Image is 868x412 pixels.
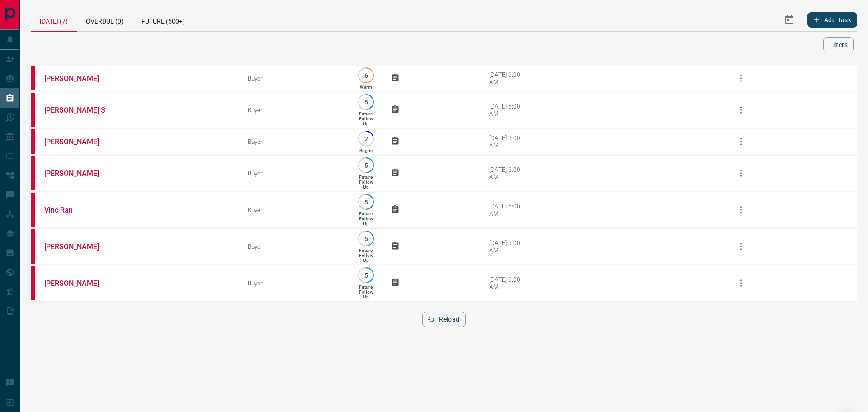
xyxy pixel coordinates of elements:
[363,199,369,205] p: 5
[359,175,373,189] p: Future Follow Up
[44,137,112,146] a: [PERSON_NAME]
[359,148,373,153] p: Bogus
[363,272,369,279] p: 5
[248,138,341,145] div: Buyer
[359,211,373,226] p: Future Follow Up
[363,99,369,105] p: 5
[31,9,77,32] div: [DATE] (7)
[359,248,373,263] p: Future Follow Up
[44,169,112,178] a: [PERSON_NAME]
[248,106,341,114] div: Buyer
[823,37,854,52] button: Filters
[248,206,341,213] div: Buyer
[489,103,528,117] div: [DATE] 6:00 AM
[44,74,112,83] a: [PERSON_NAME]
[31,66,35,90] div: property.ca
[359,111,373,126] p: Future Follow Up
[489,71,528,85] div: [DATE] 6:00 AM
[422,312,465,327] button: Reload
[363,162,369,169] p: 5
[360,85,372,90] p: Warm
[489,134,528,149] div: [DATE] 6:00 AM
[44,206,112,214] a: Vinc Ran
[31,229,35,264] div: property.ca
[31,156,35,190] div: property.ca
[489,166,528,180] div: [DATE] 6:00 AM
[807,12,857,28] button: Add Task
[77,9,132,31] div: Overdue (0)
[489,203,528,217] div: [DATE] 6:00 AM
[44,106,112,114] a: [PERSON_NAME] S
[31,93,35,127] div: property.ca
[778,9,800,31] button: Select Date Range
[31,193,35,227] div: property.ca
[248,243,341,250] div: Buyer
[31,266,35,300] div: property.ca
[363,72,369,79] p: 6
[248,170,341,177] div: Buyer
[248,75,341,82] div: Buyer
[132,9,194,31] div: Future (500+)
[31,129,35,154] div: property.ca
[44,279,112,288] a: [PERSON_NAME]
[363,135,369,142] p: 2
[489,276,528,290] div: [DATE] 6:00 AM
[489,239,528,254] div: [DATE] 6:00 AM
[248,279,341,287] div: Buyer
[363,235,369,242] p: 5
[44,242,112,251] a: [PERSON_NAME]
[359,284,373,299] p: Future Follow Up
